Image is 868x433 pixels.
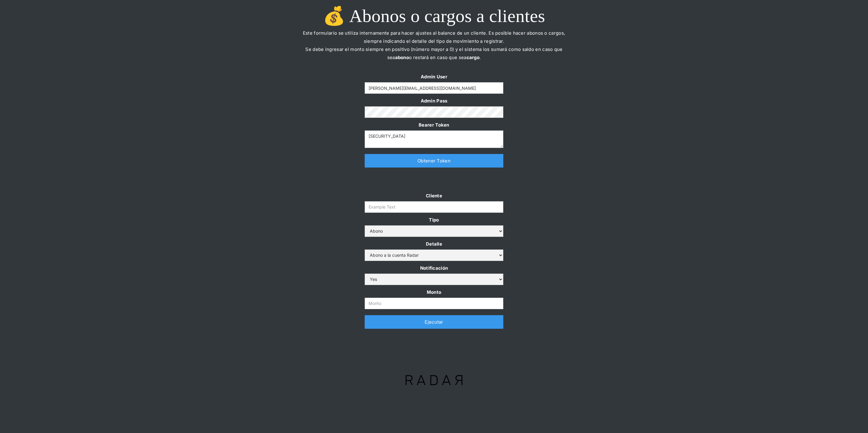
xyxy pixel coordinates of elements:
[365,288,503,296] label: Monto
[365,298,503,309] input: Monto
[365,82,503,94] input: Example Text
[365,240,503,248] label: Detalle
[365,192,503,309] form: Form
[365,315,503,329] a: Ejecutar
[365,73,503,148] form: Form
[365,264,503,272] label: Notificación
[395,365,472,395] img: Logo Radar
[365,192,503,200] label: Cliente
[365,73,503,81] label: Admin User
[365,154,503,168] a: Obtener Token
[467,55,480,60] strong: cargo
[365,97,503,105] label: Admin Pass
[395,55,409,60] strong: abono
[365,121,503,129] label: Bearer Token
[298,6,570,26] h1: 💰 Abonos o cargos a clientes
[365,201,503,213] input: Example Text
[298,29,570,70] p: Este formulario se utiliza internamente para hacer ajustes al balance de un cliente. Es posible h...
[365,216,503,224] label: Tipo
